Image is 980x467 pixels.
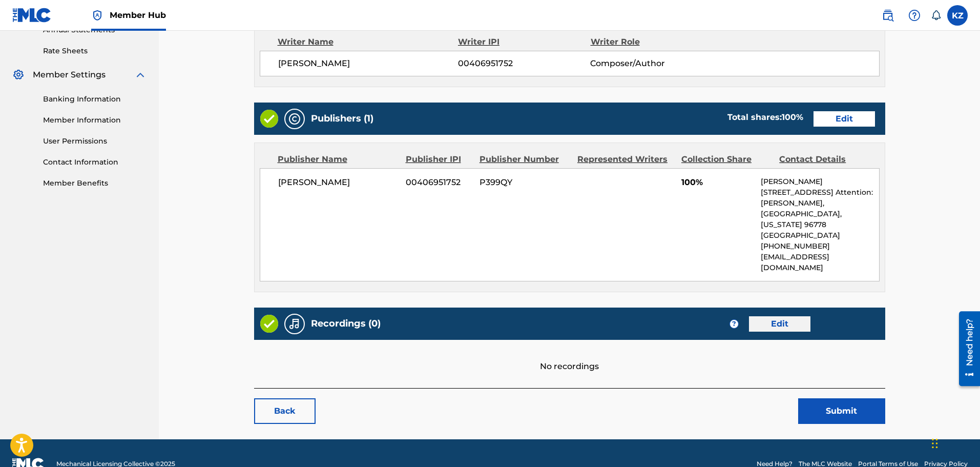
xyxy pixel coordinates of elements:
[254,398,316,424] a: Back
[278,176,399,189] span: [PERSON_NAME]
[779,153,869,166] div: Contact Details
[681,176,754,189] span: 100%
[43,46,147,56] a: Rate Sheets
[782,112,803,122] span: 100 %
[761,230,879,241] p: [GEOGRAPHIC_DATA]
[134,69,147,81] img: expand
[458,57,590,70] span: 00406951752
[591,36,711,48] div: Writer Role
[761,176,879,187] p: [PERSON_NAME]
[288,113,301,125] img: Publishers
[12,8,52,23] img: MLC Logo
[43,115,147,126] a: Member Information
[931,10,941,21] div: Notifications
[761,252,879,273] p: [EMAIL_ADDRESS][DOMAIN_NAME]
[882,9,894,22] img: search
[947,5,968,26] div: User Menu
[12,69,25,81] img: Member Settings
[260,315,278,333] img: Valid
[458,36,591,48] div: Writer IPI
[908,9,921,22] img: help
[43,157,147,168] a: Contact Information
[749,316,810,332] a: Edit
[951,307,980,390] iframe: Resource Center
[254,340,885,373] div: No recordings
[43,94,147,105] a: Banking Information
[814,111,875,127] a: Edit
[929,418,980,467] iframe: Chat Widget
[681,153,772,166] div: Collection Share
[761,241,879,252] p: [PHONE_NUMBER]
[278,57,458,70] span: [PERSON_NAME]
[932,428,938,459] div: Drag
[260,110,278,128] img: Valid
[33,69,106,81] span: Member Settings
[590,57,711,70] span: Composer/Author
[278,153,398,166] div: Publisher Name
[761,209,879,230] p: [GEOGRAPHIC_DATA], [US_STATE] 96778
[43,136,147,147] a: User Permissions
[727,111,803,124] div: Total shares:
[730,320,738,328] span: ?
[91,9,103,22] img: Top Rightsholder
[288,318,301,330] img: Recordings
[110,9,166,21] span: Member Hub
[406,153,472,166] div: Publisher IPI
[278,36,458,48] div: Writer Name
[311,318,381,330] h5: Recordings (0)
[761,187,879,209] p: [STREET_ADDRESS] Attention: [PERSON_NAME],
[798,398,885,424] button: Submit
[406,176,472,189] span: 00406951752
[878,5,898,26] a: Public Search
[43,178,147,189] a: Member Benefits
[577,153,674,166] div: Represented Writers
[479,176,570,189] span: P399QY
[311,113,373,125] h5: Publishers (1)
[904,5,925,26] div: Help
[479,153,570,166] div: Publisher Number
